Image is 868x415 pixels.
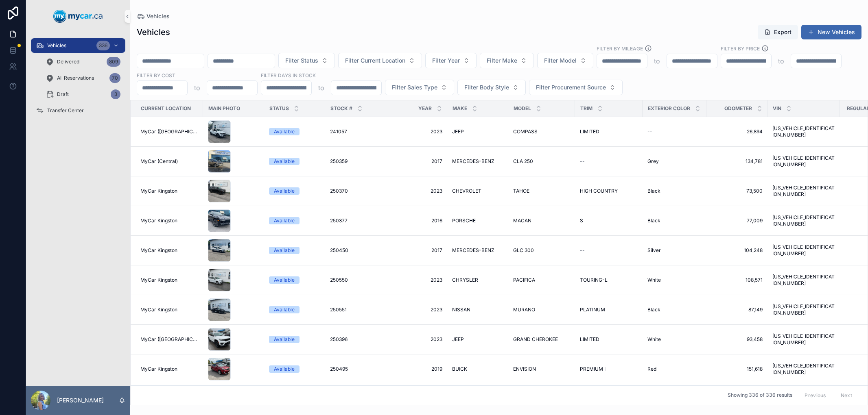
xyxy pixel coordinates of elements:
[391,336,442,343] span: 2023
[647,306,660,313] span: Black
[391,128,442,135] span: 2023
[53,10,103,23] img: App logo
[452,277,478,283] span: CHRYSLER
[464,83,509,91] span: Filter Body Style
[330,105,352,112] span: Stock #
[452,306,470,313] span: NISSAN
[773,105,781,112] span: VIN
[452,217,476,224] span: PORSCHE
[137,12,170,20] a: Vehicles
[194,83,200,93] p: to
[278,53,335,68] button: Select Button
[140,128,198,135] a: MyCar ([GEOGRAPHIC_DATA])
[41,87,125,102] a: Draft3
[513,128,538,135] span: COMPASS
[330,158,381,165] a: 250359
[772,125,835,138] a: [US_VEHICLE_IDENTIFICATION_NUMBER]
[711,158,763,165] a: 134,781
[487,56,517,65] span: Filter Make
[513,158,533,165] span: CLA 250
[57,396,104,404] p: [PERSON_NAME]
[57,75,94,81] span: All Reservations
[140,306,177,313] span: MyCar Kingston
[647,336,702,343] a: White
[580,336,638,343] a: LIMITED
[513,247,570,254] a: GLC 300
[140,158,198,165] a: MyCar (Central)
[391,366,442,372] a: 2019
[580,366,606,372] span: PREMIUM I
[772,155,835,168] span: [US_VEHICLE_IDENTIFICATION_NUMBER]
[140,366,198,372] a: MyCar Kingston
[772,363,835,376] a: [US_VEHICLE_IDENTIFICATION_NUMBER]
[711,306,763,313] span: 87,149
[330,336,381,343] a: 250396
[580,277,608,283] span: TOURING-L
[452,247,503,254] a: MERCEDES-BENZ
[391,158,442,165] span: 2017
[274,365,295,373] div: Available
[580,105,593,112] span: Trim
[452,366,503,372] a: BUICK
[41,54,125,69] a: Delivered809
[647,188,660,194] span: Black
[452,366,467,372] span: BUICK
[330,128,347,135] span: 241057
[647,277,661,283] span: White
[724,105,752,112] span: Odometer
[41,71,125,85] a: All Reservations70
[728,392,792,399] span: Showing 336 of 336 results
[647,128,652,135] span: --
[580,188,618,194] span: HIGH COUNTRY
[580,188,638,194] a: HIGH COUNTRY
[391,217,442,224] span: 2016
[513,217,570,224] a: MACAN
[269,105,289,112] span: Status
[758,25,798,39] button: Export
[801,25,861,39] button: New Vehicles
[772,214,835,227] a: [US_VEHICLE_IDENTIFICATION_NUMBER]
[269,217,320,224] a: Available
[647,366,702,372] a: Red
[31,38,125,53] a: Vehicles336
[772,303,835,316] a: [US_VEHICLE_IDENTIFICATION_NUMBER]
[338,53,422,68] button: Select Button
[580,247,638,254] a: --
[711,366,763,372] a: 151,618
[513,158,570,165] a: CLA 250
[418,105,432,112] span: Year
[772,274,835,287] a: [US_VEHICLE_IDENTIFICATION_NUMBER]
[513,336,558,343] span: GRAND CHEROKEE
[140,277,177,283] span: MyCar Kingston
[330,217,348,224] span: 250377
[269,247,320,254] a: Available
[514,105,531,112] span: Model
[513,366,570,372] a: ENVISION
[513,277,570,283] a: PACIFICA
[711,277,763,283] a: 108,571
[391,188,442,194] a: 2023
[647,247,661,254] span: Silver
[31,103,125,118] a: Transfer Center
[647,217,660,224] span: Black
[330,128,381,135] a: 241057
[580,158,638,165] a: --
[452,128,503,135] a: JEEP
[453,105,467,112] span: Make
[648,105,690,112] span: Exterior Color
[391,277,442,283] a: 2023
[432,56,460,65] span: Filter Year
[274,306,295,313] div: Available
[385,80,454,95] button: Select Button
[711,336,763,343] a: 93,458
[140,277,198,283] a: MyCar Kingston
[269,187,320,195] a: Available
[274,336,295,343] div: Available
[772,244,835,257] a: [US_VEHICLE_IDENTIFICATION_NUMBER]
[480,53,534,68] button: Select Button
